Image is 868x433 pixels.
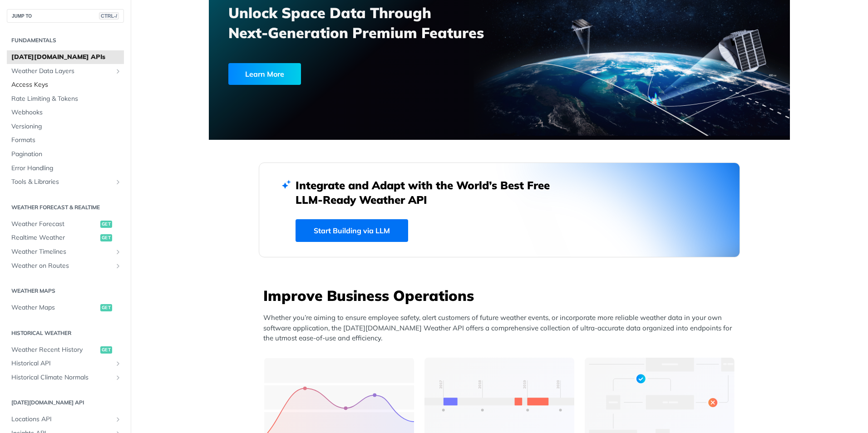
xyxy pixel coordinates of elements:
span: Historical Climate Normals [11,373,112,382]
span: Access Keys [11,80,122,89]
span: Tools & Libraries [11,177,112,187]
span: get [100,304,112,311]
h2: Fundamentals [7,36,124,44]
button: Show subpages for Tools & Libraries [114,178,122,186]
button: Show subpages for Locations API [114,416,122,423]
a: Formats [7,133,124,147]
h2: Integrate and Adapt with the World’s Best Free LLM-Ready Weather API [296,178,563,207]
span: Rate Limiting & Tokens [11,94,122,103]
span: Locations API [11,415,112,424]
h3: Unlock Space Data Through Next-Generation Premium Features [228,3,509,43]
a: Weather Mapsget [7,301,124,315]
a: Rate Limiting & Tokens [7,92,124,106]
a: Weather TimelinesShow subpages for Weather Timelines [7,245,124,259]
button: Show subpages for Weather Data Layers [114,68,122,75]
span: Formats [11,136,122,145]
span: Error Handling [11,164,122,173]
span: Historical API [11,359,112,368]
a: Weather Recent Historyget [7,343,124,357]
a: Locations APIShow subpages for Locations API [7,413,124,426]
a: Weather Forecastget [7,217,124,231]
a: Learn More [228,63,453,85]
h2: Weather Forecast & realtime [7,203,124,212]
h2: Weather Maps [7,287,124,295]
span: get [100,221,112,228]
button: Show subpages for Historical API [114,360,122,367]
span: get [100,346,112,354]
a: Weather on RoutesShow subpages for Weather on Routes [7,259,124,273]
span: Webhooks [11,108,122,117]
span: get [100,234,112,241]
span: Realtime Weather [11,233,98,242]
a: Start Building via LLM [296,219,408,242]
a: Weather Data LayersShow subpages for Weather Data Layers [7,64,124,78]
button: Show subpages for Historical Climate Normals [114,374,122,381]
a: Historical Climate NormalsShow subpages for Historical Climate Normals [7,371,124,384]
span: [DATE][DOMAIN_NAME] APIs [11,53,122,62]
span: Versioning [11,122,122,131]
h3: Improve Business Operations [263,285,740,305]
span: Weather Timelines [11,247,112,256]
span: Weather Recent History [11,345,98,354]
span: CTRL-/ [99,12,119,20]
div: Learn More [228,63,301,85]
a: Realtime Weatherget [7,231,124,245]
a: Webhooks [7,106,124,119]
button: Show subpages for Weather Timelines [114,248,122,256]
a: Error Handling [7,162,124,175]
h2: [DATE][DOMAIN_NAME] API [7,399,124,407]
a: Versioning [7,120,124,133]
a: Historical APIShow subpages for Historical API [7,357,124,370]
button: JUMP TOCTRL-/ [7,9,124,23]
button: Show subpages for Weather on Routes [114,262,122,270]
a: Access Keys [7,78,124,92]
span: Pagination [11,150,122,159]
span: Weather on Routes [11,261,112,271]
span: Weather Data Layers [11,67,112,76]
a: Pagination [7,148,124,161]
a: Tools & LibrariesShow subpages for Tools & Libraries [7,175,124,189]
a: [DATE][DOMAIN_NAME] APIs [7,50,124,64]
span: Weather Maps [11,303,98,312]
h2: Historical Weather [7,329,124,337]
span: Weather Forecast [11,220,98,229]
p: Whether you’re aiming to ensure employee safety, alert customers of future weather events, or inc... [263,313,740,344]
